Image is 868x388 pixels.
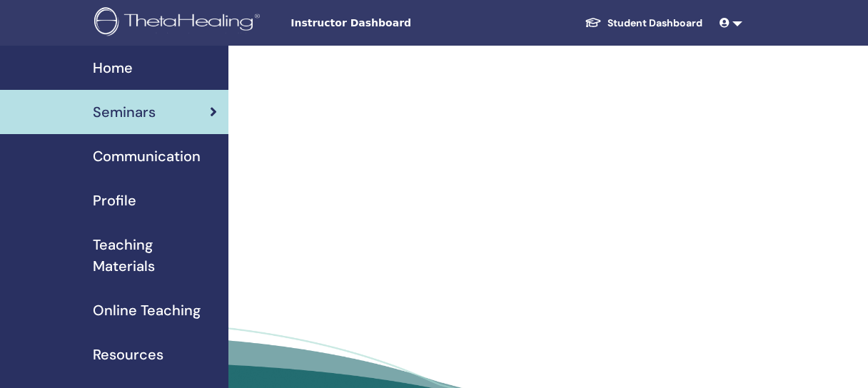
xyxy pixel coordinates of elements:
span: Home [93,57,133,78]
span: Instructor Dashboard [291,16,505,31]
span: Seminars [93,101,156,123]
a: Student Dashboard [573,10,714,36]
span: Teaching Materials [93,234,217,277]
img: logo.png [94,7,265,39]
img: graduation-cap-white.svg [585,16,602,29]
span: Resources [93,344,163,365]
span: Communication [93,145,201,167]
span: Profile [93,190,136,211]
span: Online Teaching [93,300,201,321]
